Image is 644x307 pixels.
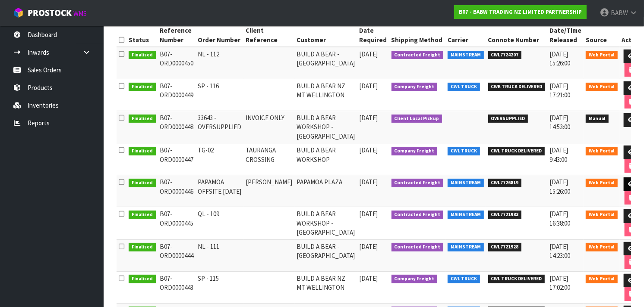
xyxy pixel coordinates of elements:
[389,24,446,47] th: Shipping Method
[391,115,442,123] span: Client Local Pickup
[488,51,522,59] span: CWL7724207
[126,24,158,47] th: Status
[196,111,244,143] td: 33643 - OVERSUPPLIED
[196,271,244,303] td: SP - 115
[448,51,484,59] span: MAINSTREAM
[158,111,196,143] td: B07-ORD0000448
[295,239,357,271] td: BUILD A BEAR - [GEOGRAPHIC_DATA]
[549,274,570,291] span: [DATE] 17:02:00
[244,143,295,175] td: TAURANGA CROSSING
[158,143,196,175] td: B07-ORD0000447
[586,275,618,283] span: Web Portal
[547,24,584,47] th: Date/Time Released
[586,243,618,251] span: Web Portal
[196,175,244,207] td: PAPAMOA OFFSITE [DATE]
[158,24,196,47] th: Reference Number
[295,271,357,303] td: BUILD A BEAR NZ MT WELLINGTON
[357,24,389,47] th: Date Required
[129,83,156,91] span: Finalised
[488,243,522,251] span: CWL7721928
[196,207,244,239] td: QL - 109
[488,179,522,187] span: CWL7726819
[586,147,618,155] span: Web Portal
[391,147,438,155] span: Company Freight
[158,207,196,239] td: B07-ORD0000445
[611,9,628,17] span: BABW
[360,146,378,154] span: [DATE]
[295,207,357,239] td: BUILD A BEAR WORKSHOP - [GEOGRAPHIC_DATA]
[360,242,378,251] span: [DATE]
[448,243,484,251] span: MAINSTREAM
[244,111,295,143] td: INVOICE ONLY
[448,83,480,91] span: CWL TRUCK
[129,179,156,187] span: Finalised
[295,143,357,175] td: BUILD A BEAR WORKSHOP
[13,7,24,18] img: cube-alt.png
[391,83,438,91] span: Company Freight
[549,210,570,227] span: [DATE] 16:38:00
[488,147,545,155] span: CWL TRUCK DELIVERED
[295,175,357,207] td: PAPAMOA PLAZA
[360,114,378,122] span: [DATE]
[448,275,480,283] span: CWL TRUCK
[584,24,620,47] th: Source
[129,115,156,123] span: Finalised
[391,211,444,219] span: Contracted Freight
[586,179,618,187] span: Web Portal
[488,275,545,283] span: CWL TRUCK DELIVERED
[459,8,582,16] strong: B07 - BABW TRADING NZ LIMITED PARTNERSHIP
[391,179,444,187] span: Contracted Freight
[73,9,87,18] small: WMS
[488,83,546,91] span: CWK TRUCK DELIVERED
[158,175,196,207] td: B07-ORD0000446
[549,146,568,163] span: [DATE] 9:43:00
[196,47,244,79] td: NL - 112
[158,79,196,111] td: B07-ORD0000449
[391,275,438,283] span: Company Freight
[488,211,522,219] span: CWL7721983
[360,82,378,90] span: [DATE]
[360,50,378,58] span: [DATE]
[158,47,196,79] td: B07-ORD0000450
[360,178,378,186] span: [DATE]
[129,147,156,155] span: Finalised
[360,210,378,218] span: [DATE]
[129,243,156,251] span: Finalised
[448,147,480,155] span: CWL TRUCK
[360,274,378,282] span: [DATE]
[391,243,444,251] span: Contracted Freight
[295,47,357,79] td: BUILD A BEAR - [GEOGRAPHIC_DATA]
[196,24,244,47] th: Order Number
[549,178,570,195] span: [DATE] 15:26:00
[158,271,196,303] td: B07-ORD0000443
[586,51,618,59] span: Web Portal
[486,24,548,47] th: Connote Number
[295,24,357,47] th: Customer
[196,239,244,271] td: NL - 111
[129,275,156,283] span: Finalised
[586,211,618,219] span: Web Portal
[448,179,484,187] span: MAINSTREAM
[28,7,72,19] span: ProStock
[129,51,156,59] span: Finalised
[620,24,644,47] th: Action
[391,51,444,59] span: Contracted Freight
[129,211,156,219] span: Finalised
[549,82,570,99] span: [DATE] 17:21:00
[158,239,196,271] td: B07-ORD0000444
[586,115,609,123] span: Manual
[445,24,486,47] th: Carrier
[196,143,244,175] td: TG-02
[549,50,570,67] span: [DATE] 15:26:00
[295,111,357,143] td: BUILD A BEAR WORKSHOP - [GEOGRAPHIC_DATA]
[196,79,244,111] td: SP - 116
[295,79,357,111] td: BUILD A BEAR NZ MT WELLINGTON
[586,83,618,91] span: Web Portal
[549,114,570,131] span: [DATE] 14:53:00
[448,211,484,219] span: MAINSTREAM
[549,242,570,260] span: [DATE] 14:23:00
[244,24,295,47] th: Client Reference
[488,115,528,123] span: OVERSUPPLIED
[244,175,295,207] td: [PERSON_NAME]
